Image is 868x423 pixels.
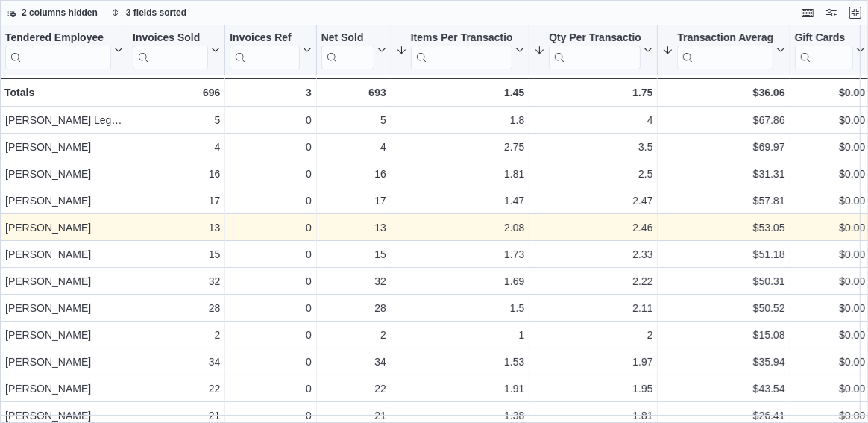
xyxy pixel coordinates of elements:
div: [PERSON_NAME] [5,245,123,263]
div: Qty Per Transaction [549,31,641,69]
button: Qty Per Transaction [534,31,652,69]
div: 2.33 [534,245,652,263]
div: 17 [321,192,386,210]
div: $51.18 [662,245,784,263]
div: 4 [321,138,386,156]
div: Gift Cards [795,31,854,46]
button: Net Sold [321,31,386,69]
div: Invoices Sold [133,31,208,69]
div: $67.86 [662,111,784,129]
div: 13 [133,219,220,236]
div: 0 [230,245,311,263]
div: Transaction Average [677,31,773,69]
div: $0.00 [795,272,866,290]
div: $0.00 [795,111,866,129]
div: $15.08 [662,326,784,344]
div: $57.81 [662,192,784,210]
div: 13 [321,219,386,236]
div: 2.5 [534,165,652,183]
div: Gift Card Sales [795,31,854,69]
div: Totals [4,84,123,101]
div: 1.73 [396,245,525,263]
div: 2.22 [534,272,652,290]
div: 2.47 [534,192,652,210]
div: $0.00 [795,380,866,398]
button: Gift Cards [795,31,866,69]
div: $0.00 [795,138,866,156]
div: [PERSON_NAME] [5,299,123,317]
div: 0 [230,219,311,236]
div: $36.06 [662,84,784,101]
div: 1.97 [534,353,652,371]
div: $43.54 [662,380,784,398]
span: 3 fields sorted [126,7,186,19]
button: 3 fields sorted [105,4,192,22]
div: 34 [133,353,220,371]
div: Invoices Sold [133,31,208,46]
button: 2 columns hidden [1,4,104,22]
div: 1.81 [396,165,525,183]
span: 2 columns hidden [22,7,98,19]
div: 17 [133,192,220,210]
div: 16 [133,165,220,183]
div: 2.08 [396,219,525,236]
div: 2 [534,326,652,344]
div: 4 [133,138,220,156]
div: 0 [230,165,311,183]
div: 1.5 [396,299,525,317]
div: Tendered Employee [5,31,111,46]
div: $0.00 [795,326,866,344]
div: 3.5 [534,138,652,156]
div: 3 [230,84,311,101]
div: Net Sold [321,31,374,69]
div: $35.94 [662,353,784,371]
div: [PERSON_NAME] [5,353,123,371]
div: 1 [396,326,525,344]
button: Invoices Sold [133,31,220,69]
div: 28 [321,299,386,317]
div: 4 [534,111,652,129]
div: Qty Per Transaction [549,31,641,46]
div: [PERSON_NAME] [5,165,123,183]
div: 0 [230,299,311,317]
div: 1.95 [534,380,652,398]
div: 0 [230,192,311,210]
div: 5 [133,111,220,129]
div: $0.00 [795,245,866,263]
div: 2 [133,326,220,344]
div: [PERSON_NAME] [5,138,123,156]
div: $50.52 [662,299,784,317]
div: Items Per Transaction [411,31,513,46]
button: Transaction Average [662,31,784,69]
button: Tendered Employee [5,31,123,69]
div: [PERSON_NAME] [5,192,123,210]
div: Invoices Ref [230,31,299,46]
div: 16 [321,165,386,183]
div: $53.05 [662,219,784,236]
div: 22 [133,380,220,398]
div: $69.97 [662,138,784,156]
div: 1.75 [534,84,652,101]
div: 0 [230,138,311,156]
div: Tendered Employee [5,31,111,69]
div: 5 [321,111,386,129]
div: [PERSON_NAME] [5,272,123,290]
div: $0.00 [795,84,866,101]
div: [PERSON_NAME] [5,380,123,398]
div: $0.00 [795,192,866,210]
div: 2.75 [396,138,525,156]
div: [PERSON_NAME] [5,219,123,236]
div: Net Sold [321,31,374,46]
button: Keyboard shortcuts [799,4,817,22]
div: 696 [133,84,220,101]
div: 1.53 [396,353,525,371]
div: Transaction Average [677,31,773,46]
button: Invoices Ref [230,31,311,69]
div: $0.00 [795,299,866,317]
div: [PERSON_NAME] [5,326,123,344]
div: $0.00 [795,219,866,236]
div: 0 [230,353,311,371]
div: $0.00 [795,165,866,183]
button: Items Per Transaction [396,31,525,69]
button: Display options [823,4,840,22]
